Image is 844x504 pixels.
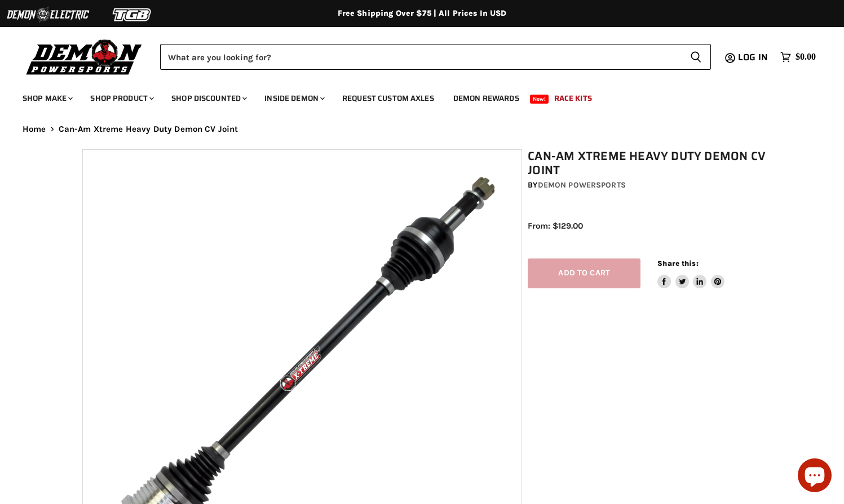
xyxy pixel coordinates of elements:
[657,259,698,267] span: Share this:
[90,4,175,25] img: TGB Logo 2
[160,44,711,70] form: Product
[528,149,767,177] h1: Can-Am Xtreme Heavy Duty Demon CV Joint
[14,82,813,110] ul: Main menu
[733,52,775,63] a: Log in
[445,87,528,110] a: Demon Rewards
[681,44,711,70] button: Search
[160,44,681,70] input: Search
[796,52,816,63] span: $0.00
[775,49,821,65] a: $0.00
[528,221,583,231] span: From: $129.00
[14,87,79,110] a: Shop Make
[738,50,768,64] span: Log in
[334,87,443,110] a: Request Custom Axles
[23,37,146,77] img: Demon Powersports
[528,179,767,191] div: by
[82,87,161,110] a: Shop Product
[538,180,626,190] a: Demon Powersports
[23,124,46,134] a: Home
[256,87,332,110] a: Inside Demon
[657,258,724,288] aside: Share this:
[6,4,90,25] img: Demon Electric Logo 2
[794,458,835,495] inbox-online-store-chat: Shopify online store chat
[59,124,238,134] span: Can-Am Xtreme Heavy Duty Demon CV Joint
[546,87,600,110] a: Race Kits
[530,95,549,104] span: New!
[163,87,254,110] a: Shop Discounted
